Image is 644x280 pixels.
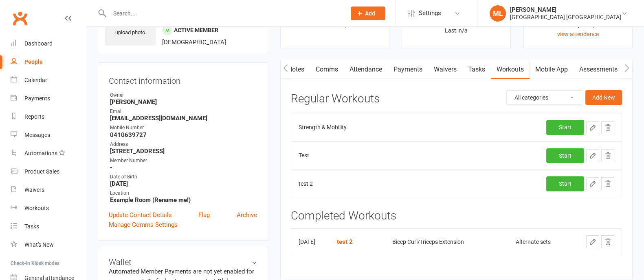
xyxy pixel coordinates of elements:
[557,31,599,37] a: view attendance
[10,8,30,28] a: Clubworx
[107,8,340,19] input: Search...
[291,113,434,141] td: Strength & Mobility
[11,236,86,254] a: What's New
[24,77,47,83] div: Calendar
[110,91,257,99] div: Owner
[510,13,621,21] div: [GEOGRAPHIC_DATA] [GEOGRAPHIC_DATA]
[462,60,491,79] a: Tasks
[109,73,257,85] h3: Contact information
[546,120,584,135] a: Start
[11,53,86,71] a: People
[351,7,385,20] button: Add
[110,108,257,115] div: Email
[110,164,257,171] strong: -
[11,199,86,217] a: Workouts
[365,10,375,17] span: Add
[291,141,434,169] td: Test
[24,150,57,156] div: Automations
[11,71,86,89] a: Calendar
[419,4,441,22] span: Settings
[198,210,210,220] a: Flag
[24,95,50,102] div: Payments
[24,187,44,193] div: Waivers
[11,108,86,126] a: Reports
[237,210,257,220] a: Archive
[110,131,257,139] strong: 0410639727
[24,113,44,120] div: Reports
[109,220,178,230] a: Manage Comms Settings
[508,228,569,255] td: Alternate sets
[546,148,584,163] a: Start
[162,39,226,46] span: [DEMOGRAPHIC_DATA]
[310,60,344,79] a: Comms
[344,60,388,79] a: Attendance
[24,59,43,65] div: People
[337,238,353,245] strong: test 2
[585,90,622,105] button: Add New
[24,132,50,138] div: Messages
[11,181,86,199] a: Waivers
[110,115,257,122] strong: [EMAIL_ADDRESS][DOMAIN_NAME]
[291,169,434,198] td: test 2
[11,89,86,108] a: Payments
[11,126,86,144] a: Messages
[110,98,257,106] strong: [PERSON_NAME]
[110,148,257,155] strong: [STREET_ADDRESS]
[11,217,86,236] a: Tasks
[491,60,530,79] a: Workouts
[24,223,39,230] div: Tasks
[24,205,49,211] div: Workouts
[24,168,59,175] div: Product Sales
[409,21,503,34] p: Next: [DATE] Last: n/a
[110,141,257,148] div: Address
[11,35,86,53] a: Dashboard
[110,157,257,165] div: Member Number
[24,241,54,248] div: What's New
[490,5,506,22] div: ML
[109,210,172,220] a: Update Contact Details
[385,228,490,255] td: Bicep Curl/Triceps Extension
[110,173,257,181] div: Date of Birth
[11,163,86,181] a: Product Sales
[11,144,86,163] a: Automations
[291,228,330,255] td: [DATE]
[110,124,257,132] div: Mobile Number
[282,60,310,79] a: Notes
[530,60,574,79] a: Mobile App
[388,60,428,79] a: Payments
[109,258,257,267] h3: Wallet
[510,6,621,13] div: [PERSON_NAME]
[24,40,53,47] div: Dashboard
[428,60,462,79] a: Waivers
[110,196,257,204] strong: Example Room (Rename me!)
[174,27,218,33] span: Active member
[574,60,623,79] a: Assessments
[337,237,353,247] button: test 2
[110,180,257,187] strong: [DATE]
[291,93,380,105] h3: Regular Workouts
[291,210,622,222] h3: Completed Workouts
[110,189,257,197] div: Location
[546,176,584,191] a: Start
